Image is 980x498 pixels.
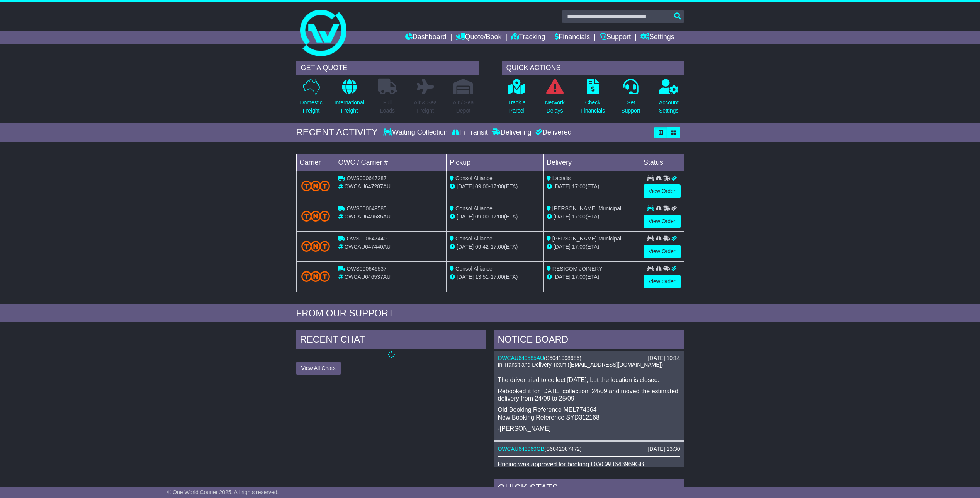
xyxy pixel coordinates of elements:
[552,235,621,242] span: [PERSON_NAME] Municipal
[296,154,335,171] td: Carrier
[296,61,479,75] div: GET A QUOTE
[600,31,631,44] a: Support
[659,78,679,119] a: AccountSettings
[475,244,489,250] span: 09:42
[490,128,533,137] div: Delivering
[457,274,474,280] span: [DATE]
[301,271,330,281] img: TNT_Domestic.png
[555,31,590,44] a: Financials
[447,154,544,171] td: Pickup
[572,274,586,280] span: 17:00
[644,275,681,288] a: View Order
[552,266,603,272] span: RESICOM JOINERY
[335,154,447,171] td: OWC / Carrier #
[475,213,489,220] span: 09:00
[450,213,540,221] div: - (ETA)
[378,99,397,115] p: Full Loads
[455,175,493,181] span: Consol Alliance
[508,78,526,119] a: Track aParcel
[491,183,504,189] span: 17:00
[383,128,449,137] div: Waiting Collection
[498,355,680,362] div: ( )
[640,154,684,171] td: Status
[296,330,486,351] div: RECENT CHAT
[552,205,621,211] span: [PERSON_NAME] Municipal
[621,78,640,119] a: GetSupport
[547,273,637,281] div: (ETA)
[344,274,391,280] span: OWCAU646537AU
[296,308,684,319] div: FROM OUR SUPPORT
[498,362,663,368] span: In Transit and Delivery Team ([EMAIL_ADDRESS][DOMAIN_NAME])
[545,99,564,115] p: Network Delays
[450,243,540,251] div: - (ETA)
[546,355,579,361] span: S6041098686
[457,213,474,220] span: [DATE]
[457,183,474,189] span: [DATE]
[346,235,387,242] span: OWS000647440
[301,241,330,251] img: TNT_Domestic.png
[498,387,680,402] p: Rebooked it for [DATE] collection, 24/09 and moved the estimated delivery from 24/09 to 25/09
[300,99,322,115] p: Domestic Freight
[450,182,540,191] div: - (ETA)
[498,446,545,452] a: OWCAU643969GB
[644,184,681,198] a: View Order
[414,99,437,115] p: Air & Sea Freight
[450,128,490,137] div: In Transit
[581,99,605,115] p: Check Financials
[301,181,330,191] img: TNT_Domestic.png
[547,213,637,221] div: (ETA)
[659,99,679,115] p: Account Settings
[547,182,637,191] div: (ETA)
[494,330,684,351] div: NOTICE BOARD
[554,183,571,189] span: [DATE]
[554,213,571,220] span: [DATE]
[552,175,571,181] span: Lactalis
[346,175,387,181] span: OWS000647287
[491,213,504,220] span: 17:00
[296,127,384,138] div: RECENT ACTIVITY -
[455,205,493,211] span: Consol Alliance
[299,78,323,119] a: DomesticFreight
[640,31,674,44] a: Settings
[546,446,580,452] span: S6041087472
[344,244,391,250] span: OWCAU647440AU
[344,183,391,189] span: OWCAU647287AU
[580,78,605,119] a: CheckFinancials
[498,406,680,421] p: Old Booking Reference MEL774364 New Booking Reference SYD312168
[455,235,493,242] span: Consol Alliance
[455,266,493,272] span: Consol Alliance
[572,213,586,220] span: 17:00
[544,78,565,119] a: NetworkDelays
[621,99,640,115] p: Get Support
[498,446,680,452] div: ( )
[644,245,681,258] a: View Order
[475,183,489,189] span: 09:00
[457,244,474,250] span: [DATE]
[498,355,544,361] a: OWCAU649585AU
[405,31,447,44] a: Dashboard
[533,128,572,137] div: Delivered
[572,183,586,189] span: 17:00
[502,61,684,75] div: QUICK ACTIONS
[648,355,680,362] div: [DATE] 10:14
[511,31,545,44] a: Tracking
[498,460,680,468] p: Pricing was approved for booking OWCAU643969GB.
[644,215,681,228] a: View Order
[554,274,571,280] span: [DATE]
[491,274,504,280] span: 17:00
[450,273,540,281] div: - (ETA)
[498,376,680,384] p: The driver tried to collect [DATE], but the location is closed.
[301,211,330,221] img: TNT_Domestic.png
[167,489,279,495] span: © One World Courier 2025. All rights reserved.
[296,362,341,375] button: View All Chats
[475,274,489,280] span: 13:51
[335,99,364,115] p: International Freight
[344,213,391,220] span: OWCAU649585AU
[508,99,526,115] p: Track a Parcel
[346,205,387,211] span: OWS000649585
[334,78,365,119] a: InternationalFreight
[456,31,501,44] a: Quote/Book
[572,244,586,250] span: 17:00
[498,425,680,432] p: -[PERSON_NAME]
[648,446,680,452] div: [DATE] 13:30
